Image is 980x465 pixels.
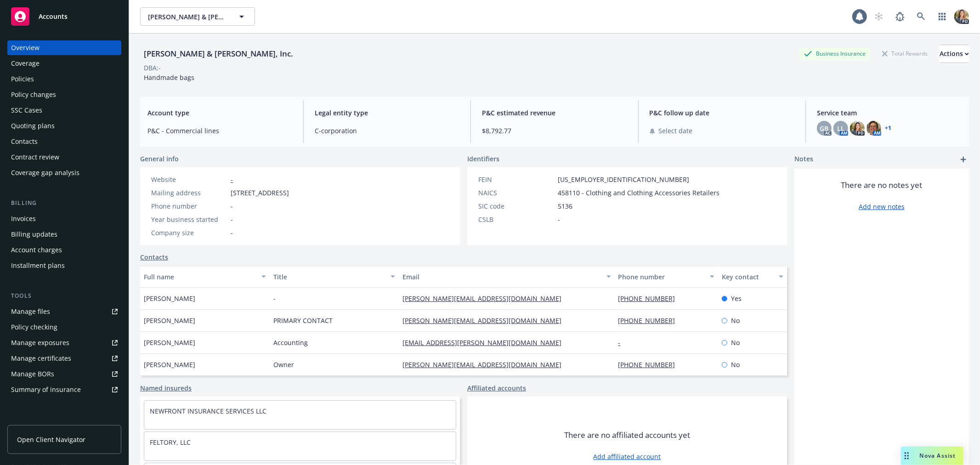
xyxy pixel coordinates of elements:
[231,201,233,211] span: -
[594,452,661,461] a: Add affiliated account
[478,201,554,211] div: SIC code
[273,316,333,325] span: PRIMARY CONTACT
[273,360,294,369] span: Owner
[144,73,194,82] span: Handmade bags
[558,188,719,198] span: 458110 - Clothing and Clothing Accessories Retailers
[7,4,121,29] a: Accounts
[478,188,554,198] div: NAICS
[11,367,54,381] div: Manage BORs
[144,316,195,325] span: [PERSON_NAME]
[11,211,36,226] div: Invoices
[7,243,121,257] a: Account charges
[7,351,121,366] a: Manage certificates
[144,272,256,282] div: Full name
[467,383,526,393] a: Affiliated accounts
[885,125,891,131] a: +1
[7,119,121,133] a: Quoting plans
[799,48,870,59] div: Business Insurance
[467,154,499,164] span: Identifiers
[11,150,59,164] div: Contract review
[11,119,55,133] div: Quoting plans
[7,87,121,102] a: Policy changes
[558,201,572,211] span: 5136
[7,150,121,164] a: Contract review
[718,266,787,288] button: Key contact
[478,175,554,184] div: FEIN
[478,215,554,224] div: CSLB
[558,175,689,184] span: [US_EMPLOYER_IDENTIFICATION_NUMBER]
[558,215,560,224] span: -
[933,7,952,26] a: Switch app
[7,198,121,208] div: Billing
[482,108,627,118] span: P&C estimated revenue
[402,338,569,347] a: [EMAIL_ADDRESS][PERSON_NAME][DOMAIN_NAME]
[11,258,65,273] div: Installment plans
[151,228,227,238] div: Company size
[11,351,71,366] div: Manage certificates
[144,294,195,303] span: [PERSON_NAME]
[147,108,292,118] span: Account type
[731,294,742,303] span: Yes
[954,9,969,24] img: photo
[315,108,459,118] span: Legal entity type
[402,360,569,369] a: [PERSON_NAME][EMAIL_ADDRESS][DOMAIN_NAME]
[402,294,569,303] a: [PERSON_NAME][EMAIL_ADDRESS][DOMAIN_NAME]
[618,294,683,303] a: [PHONE_NUMBER]
[140,383,192,393] a: Named insureds
[270,266,399,288] button: Title
[11,87,56,102] div: Policy changes
[7,134,121,149] a: Contacts
[11,335,69,350] div: Manage exposures
[731,316,740,325] span: No
[231,228,233,238] span: -
[39,13,68,20] span: Accounts
[7,335,121,350] a: Manage exposures
[7,291,121,301] div: Tools
[837,124,844,133] span: LL
[891,7,909,26] a: Report a Bug
[231,188,289,198] span: [STREET_ADDRESS]
[148,12,227,22] span: [PERSON_NAME] & [PERSON_NAME], Inc.
[140,7,255,26] button: [PERSON_NAME] & [PERSON_NAME], Inc.
[140,266,270,288] button: Full name
[618,338,628,347] a: -
[11,320,57,335] div: Policy checking
[7,227,121,242] a: Billing updates
[958,154,969,165] a: add
[482,126,627,136] span: $8,792.77
[11,165,79,180] div: Coverage gap analysis
[7,211,121,226] a: Invoices
[731,360,740,369] span: No
[17,435,85,444] span: Open Client Navigator
[11,56,40,71] div: Coverage
[144,63,161,73] div: DBA: -
[151,215,227,224] div: Year business started
[11,243,62,257] div: Account charges
[11,382,81,397] div: Summary of insurance
[11,304,50,319] div: Manage files
[618,360,683,369] a: [PHONE_NUMBER]
[7,304,121,319] a: Manage files
[7,382,121,397] a: Summary of insurance
[231,215,233,224] span: -
[144,360,195,369] span: [PERSON_NAME]
[722,272,773,282] div: Key contact
[140,154,179,164] span: General info
[147,126,292,136] span: P&C - Commercial lines
[820,124,828,133] span: GB
[615,266,718,288] button: Phone number
[618,316,683,325] a: [PHONE_NUMBER]
[144,338,195,347] span: [PERSON_NAME]
[11,134,38,149] div: Contacts
[140,48,297,60] div: [PERSON_NAME] & [PERSON_NAME], Inc.
[151,201,227,211] div: Phone number
[7,320,121,335] a: Policy checking
[7,258,121,273] a: Installment plans
[11,72,34,86] div: Policies
[878,48,932,59] div: Total Rewards
[402,316,569,325] a: [PERSON_NAME][EMAIL_ADDRESS][DOMAIN_NAME]
[817,108,962,118] span: Service team
[870,7,888,26] a: Start snowing
[150,438,191,447] a: FELTORY, LLC
[650,108,794,118] span: P&C follow up date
